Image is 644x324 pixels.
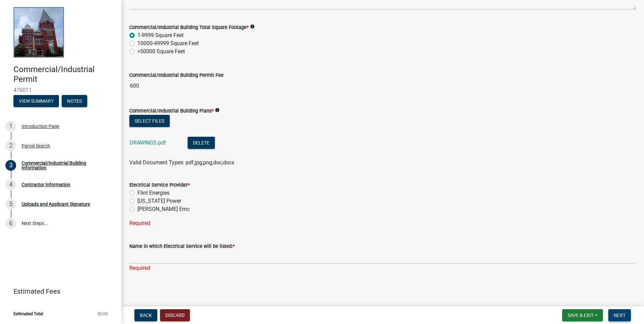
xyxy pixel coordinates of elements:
label: [PERSON_NAME] Emc [137,205,190,213]
span: 476011 [13,87,108,93]
img: Talbot County, Georgia [13,7,64,58]
label: Flint Energies [137,189,169,197]
label: Commercial/Industrial Building Permit Fee [129,73,224,78]
span: Save & Exit [568,313,593,318]
div: Contractor Information [22,182,70,187]
span: $0.00 [97,312,108,316]
button: Save & Exit [562,309,603,321]
label: Electrical Service Provider [129,183,190,188]
div: Uploads and Applicant Signature [22,202,90,206]
button: View Summary [13,95,59,107]
button: Notes [62,95,87,107]
div: Commercial/Industrial Building Information [22,161,110,170]
h4: Commercial/Industrial Permit [13,65,116,84]
div: 5 [5,199,16,209]
wm-modal-confirm: Summary [13,99,59,104]
wm-modal-confirm: Delete Document [188,140,215,147]
div: 4 [5,179,16,190]
label: [US_STATE] Power [137,197,181,205]
label: >50000 Square Feet [137,47,185,56]
button: Select files [129,115,170,127]
wm-modal-confirm: Notes [62,99,87,104]
button: Delete [188,137,215,149]
div: 1 [5,121,16,132]
div: 2 [5,140,16,151]
label: 1-9999 Square Feet [137,31,184,39]
span: Back [140,313,152,318]
div: 6 [5,218,16,229]
div: Parcel Search [22,143,50,148]
label: Commercial/Industrial Building Plans [129,109,214,114]
span: Valid Document Types: pdf,jpg,png,doc,docx [129,159,234,166]
div: Required [129,264,636,272]
a: Estimated Fees [5,285,110,298]
i: info [215,108,220,112]
div: 3 [5,160,16,171]
label: Name in which Electrical Service will be listed: [129,244,235,249]
button: Back [134,309,157,321]
button: Discard [160,309,190,321]
i: info [250,24,255,29]
div: Required [129,219,636,227]
div: Introduction Page [22,124,59,129]
button: Next [608,309,631,321]
label: Commercial/Industrial Building Total Square Footage [129,25,249,30]
label: 10000-49999 Square Feet [137,39,199,47]
a: DRAWINGS.pdf [130,139,166,146]
span: Next [614,313,625,318]
span: Estimated Total [13,312,43,316]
